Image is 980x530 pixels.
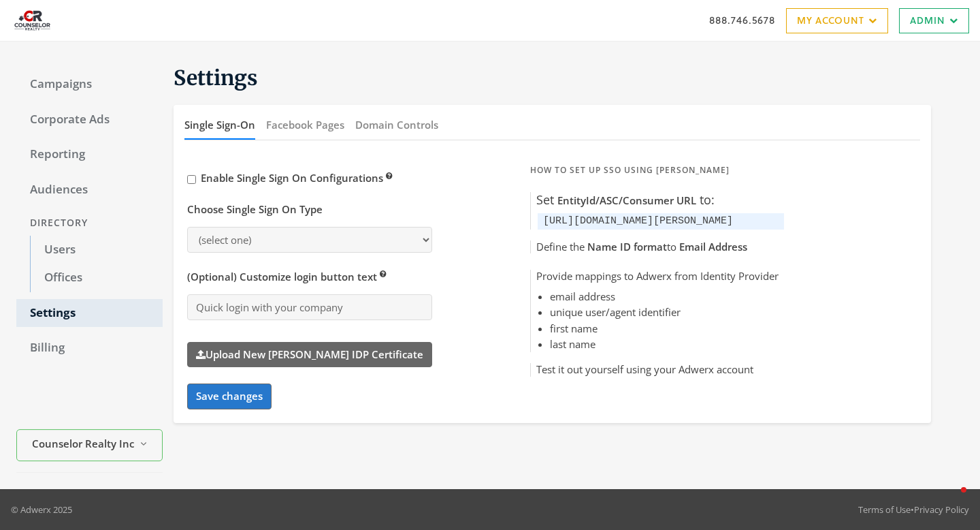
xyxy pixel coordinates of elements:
[11,3,54,37] img: Adwerx
[30,236,163,264] a: Users
[550,289,779,305] li: email address
[531,363,784,377] h5: Test it out yourself using your Adwerx account
[355,110,438,140] button: Domain Controls
[531,270,784,283] h5: Provide mappings to Adwerx from Identity Provider
[32,436,134,452] span: Counselor Realty Inc.
[709,13,775,27] a: 888.746.5678
[187,342,432,367] label: Upload New [PERSON_NAME] IDP Certificate
[174,65,258,91] span: Settings
[587,240,667,253] span: Name ID format
[557,193,696,207] span: EntityId/ASC/Consumer URL
[11,503,72,516] p: © Adwerx 2025
[550,305,779,320] li: unique user/agent identifier
[786,8,888,33] a: My Account
[184,110,255,140] button: Single Sign-On
[858,503,969,516] div: •
[30,264,163,292] a: Offices
[543,215,733,227] code: [URL][DOMAIN_NAME][PERSON_NAME]
[16,299,163,328] a: Settings
[16,211,163,236] div: Directory
[16,334,163,362] a: Billing
[16,176,163,204] a: Audiences
[201,171,393,185] span: Enable Single Sign On Configurations
[858,503,911,516] a: Terms of Use
[914,503,969,516] a: Privacy Policy
[187,175,196,184] input: Enable Single Sign On Configurations
[550,321,779,337] li: first name
[934,484,966,516] iframe: Intercom live chat
[679,240,747,253] span: Email Address
[266,110,344,140] button: Facebook Pages
[16,140,163,169] a: Reporting
[187,203,323,217] h5: Choose Single Sign On Type
[531,192,784,208] h5: Set to:
[899,8,969,33] a: Admin
[16,106,163,134] a: Corporate Ads
[187,270,387,283] span: (Optional) Customize login button text
[16,429,163,461] button: Counselor Realty Inc.
[530,165,784,176] h5: How to Set Up SSO Using [PERSON_NAME]
[550,337,779,352] li: last name
[187,384,272,409] button: Save changes
[16,70,163,99] a: Campaigns
[531,240,784,254] h5: Define the to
